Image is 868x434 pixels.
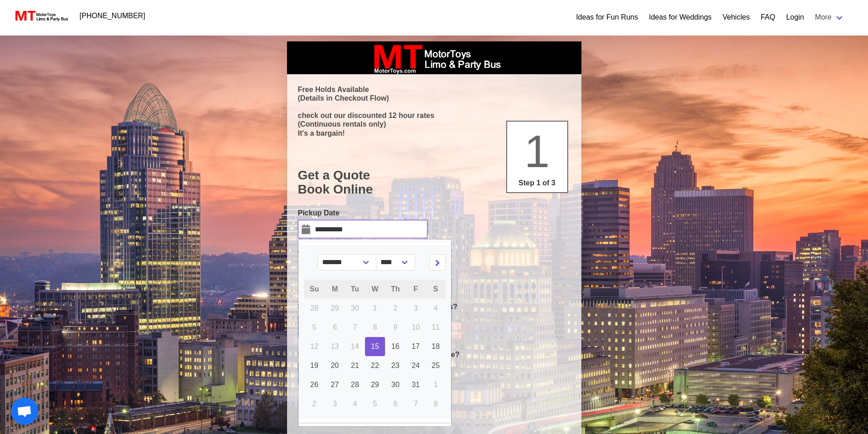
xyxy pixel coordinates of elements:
a: 24 [406,356,426,375]
span: 23 [391,362,400,369]
span: 2 [312,400,316,408]
a: Login [786,12,804,23]
a: 21 [345,356,365,375]
span: 14 [351,342,359,350]
a: 31 [406,375,426,394]
p: Step 1 of 3 [511,178,564,189]
span: F [413,285,418,293]
span: 19 [310,362,318,369]
span: 28 [351,381,359,388]
p: It's a bargain! [298,129,570,138]
a: 22 [365,356,385,375]
a: Ideas for Weddings [649,12,712,23]
span: 12 [310,342,318,350]
span: 24 [411,362,420,369]
span: 2 [393,304,397,312]
span: Su [310,285,319,293]
span: W [371,285,378,293]
span: 6 [333,323,337,331]
p: (Continuous rentals only) [298,120,570,128]
a: 27 [325,375,345,394]
a: Ideas for Fun Runs [576,12,638,23]
img: box_logo_brand.jpeg [366,41,503,74]
p: Free Holds Available [298,85,570,94]
a: 18 [426,337,446,356]
div: Open chat [11,398,38,425]
span: 4 [353,400,357,408]
span: 3 [414,304,418,312]
span: 22 [371,362,379,369]
span: 6 [393,400,397,408]
span: 31 [411,381,420,388]
a: 26 [304,375,325,394]
span: 13 [331,342,339,350]
span: 29 [331,304,339,312]
label: Pickup Date [298,208,427,219]
span: 8 [373,323,377,331]
span: 1 [524,126,550,177]
a: 23 [385,356,406,375]
span: 5 [312,323,316,331]
a: [PHONE_NUMBER] [74,7,151,25]
a: 15 [365,337,385,356]
span: 10 [411,323,420,331]
a: 19 [304,356,325,375]
h1: Get a Quote Book Online [298,168,570,197]
span: Tu [351,285,359,293]
a: 25 [426,356,446,375]
span: 21 [351,362,359,369]
a: More [810,8,850,26]
span: 17 [411,342,420,350]
span: 25 [431,362,440,369]
span: 7 [353,323,357,331]
span: 27 [331,381,339,388]
span: 3 [333,400,337,408]
span: 20 [331,362,339,369]
img: MotorToys Logo [13,10,69,22]
span: 7 [414,400,418,408]
a: 29 [365,375,385,394]
span: 28 [310,304,318,312]
span: 11 [431,323,440,331]
span: 18 [431,342,440,350]
span: 16 [391,342,400,350]
span: 5 [373,400,377,408]
p: check out our discounted 12 hour rates [298,111,570,120]
span: 29 [371,381,379,388]
span: 1 [373,304,377,312]
a: 17 [406,337,426,356]
a: 20 [325,356,345,375]
a: FAQ [760,12,775,23]
span: 30 [391,381,400,388]
p: (Details in Checkout Flow) [298,94,570,102]
span: 1 [434,381,438,388]
span: M [332,285,338,293]
span: 26 [310,381,318,388]
span: 15 [371,342,379,350]
a: 28 [345,375,365,394]
a: 16 [385,337,406,356]
a: Vehicles [723,12,750,23]
a: 30 [385,375,406,394]
span: 9 [393,323,397,331]
span: S [433,285,438,293]
span: 4 [434,304,438,312]
span: Th [391,285,400,293]
span: 8 [434,400,438,408]
span: 30 [351,304,359,312]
